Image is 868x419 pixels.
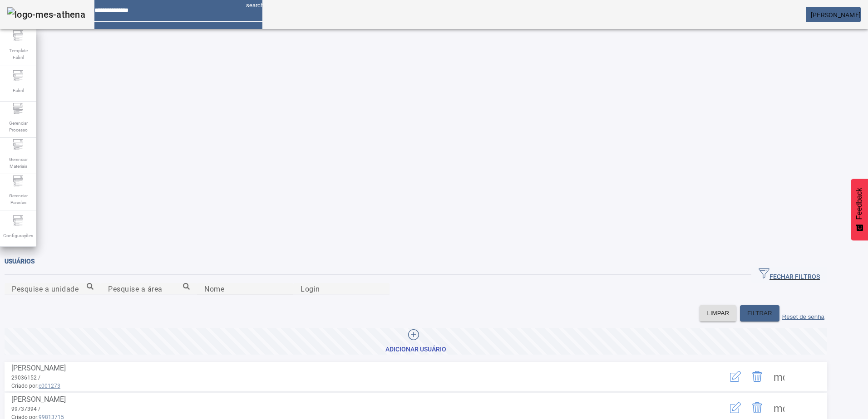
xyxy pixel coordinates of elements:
button: Delete [746,365,768,387]
span: [PERSON_NAME] [811,11,861,19]
span: 99737394 / [11,406,40,412]
button: Mais [768,397,790,419]
span: Fabril [10,84,26,97]
span: Usuários [5,258,35,265]
button: LIMPAR [700,305,736,322]
img: logo-mes-athena [7,7,85,22]
mat-label: Pesquise a unidade [12,284,79,293]
button: Adicionar Usuário [5,328,827,355]
span: FECHAR FILTROS [759,268,820,282]
span: Feedback [855,188,863,219]
span: Gerenciar Materiais [5,153,32,172]
span: [PERSON_NAME] [11,395,66,404]
span: Gerenciar Processo [5,117,32,136]
button: Delete [746,397,768,419]
span: FILTRAR [747,309,772,318]
mat-label: Pesquise a área [108,284,163,293]
mat-label: Login [301,284,320,293]
span: c001273 [39,383,60,389]
button: Reset de senha [779,305,827,322]
button: FECHAR FILTROS [751,267,827,283]
span: Criado por: [11,382,689,390]
span: Gerenciar Paradas [5,190,32,209]
div: Adicionar Usuário [385,345,446,354]
button: Feedback - Mostrar pesquisa [851,179,868,240]
input: Number [108,283,190,294]
mat-label: Nome [204,284,224,293]
button: FILTRAR [740,305,779,322]
span: Template Fabril [5,44,32,63]
span: 29036152 / [11,375,40,381]
span: LIMPAR [707,309,729,318]
label: Reset de senha [782,313,824,320]
button: Mais [768,365,790,387]
input: Number [12,283,94,294]
span: [PERSON_NAME] [11,364,66,372]
span: Configurações [0,229,36,242]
